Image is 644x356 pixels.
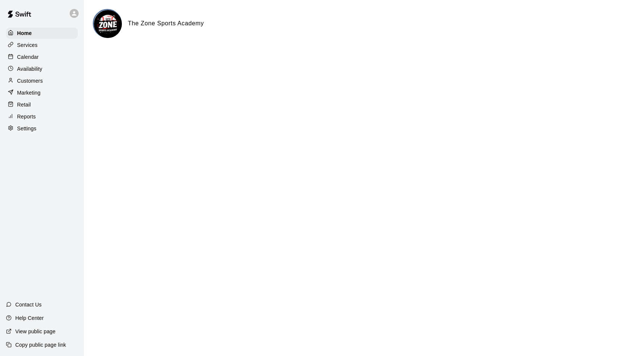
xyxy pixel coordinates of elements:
[6,63,78,74] a: Availability
[17,125,37,132] p: Settings
[15,328,56,335] p: View public page
[17,53,39,61] p: Calendar
[17,101,31,108] p: Retail
[6,111,78,122] a: Reports
[94,10,122,38] img: The Zone Sports Academy logo
[6,87,78,98] a: Marketing
[15,314,44,322] p: Help Center
[17,77,43,85] p: Customers
[17,89,41,96] p: Marketing
[6,99,78,110] a: Retail
[15,341,66,349] p: Copy public page link
[15,301,42,308] p: Contact Us
[17,41,38,49] p: Services
[6,39,78,51] a: Services
[17,29,32,37] p: Home
[6,123,78,134] a: Settings
[6,51,78,63] a: Calendar
[6,28,78,39] a: Home
[6,75,78,86] a: Customers
[128,19,204,28] h6: The Zone Sports Academy
[17,113,36,120] p: Reports
[17,65,42,73] p: Availability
